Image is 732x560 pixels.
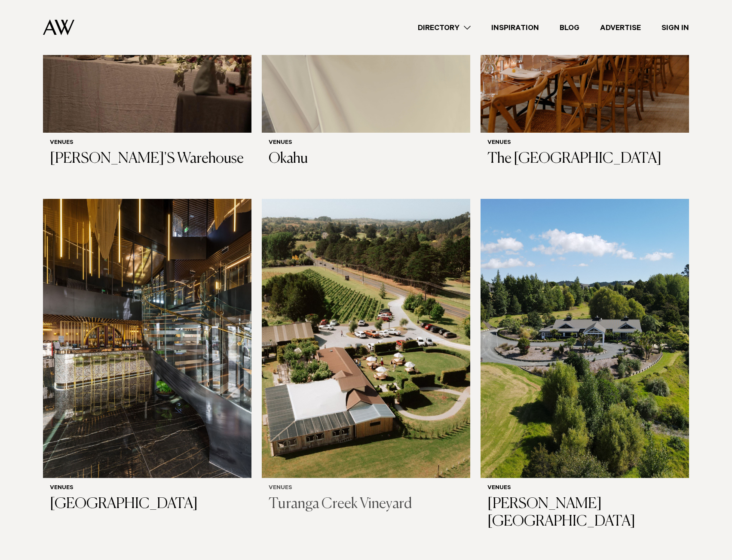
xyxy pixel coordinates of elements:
h3: [PERSON_NAME]'S Warehouse [50,150,245,168]
h3: The [GEOGRAPHIC_DATA] [487,150,682,168]
img: Auckland Weddings Logo [43,19,74,35]
h3: Okahu [269,150,463,168]
h6: Venues [269,140,463,147]
img: Auckland Weddings Venues | Woodhouse Mountain Lodge [481,199,689,478]
a: Directory [407,22,481,33]
a: Auckland Weddings Venues | Turanga Creek Vineyard Venues Turanga Creek Vineyard [262,199,470,520]
h6: Venues [487,140,682,147]
img: Auckland Weddings Venues | Turanga Creek Vineyard [262,199,470,478]
h6: Venues [487,485,682,492]
h6: Venues [269,485,463,492]
a: Inspiration [481,22,549,33]
a: Auckland Weddings Venues | SOHO Hotel Auckland Venues [GEOGRAPHIC_DATA] [43,199,251,520]
h3: [PERSON_NAME][GEOGRAPHIC_DATA] [487,496,682,531]
img: Auckland Weddings Venues | SOHO Hotel Auckland [43,199,251,478]
h6: Venues [50,140,245,147]
a: Sign In [651,22,699,33]
h6: Venues [50,485,245,492]
a: Auckland Weddings Venues | Woodhouse Mountain Lodge Venues [PERSON_NAME][GEOGRAPHIC_DATA] [481,199,689,538]
a: Advertise [590,22,651,33]
h3: [GEOGRAPHIC_DATA] [50,496,245,513]
a: Blog [549,22,590,33]
h3: Turanga Creek Vineyard [269,496,463,513]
